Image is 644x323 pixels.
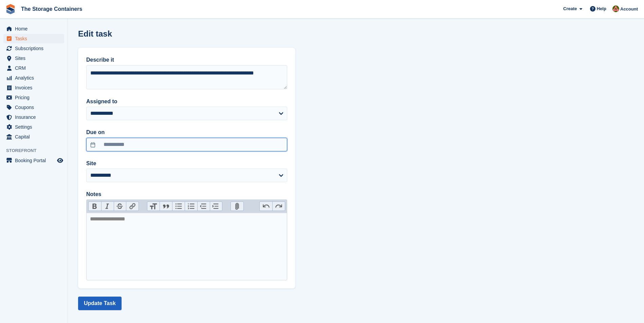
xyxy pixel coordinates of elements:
[15,44,56,53] span: Subscriptions
[3,93,64,102] a: menu
[3,63,64,73] a: menu
[101,202,114,211] button: Italic
[597,5,606,12] span: Help
[15,156,56,165] span: Booking Portal
[3,132,64,142] a: menu
[620,6,638,13] span: Account
[3,156,64,165] a: menu
[3,44,64,53] a: menu
[260,202,272,211] button: Undo
[56,156,64,165] a: Preview store
[15,122,56,132] span: Settings
[15,103,56,112] span: Coupons
[78,29,112,38] h1: Edit task
[114,202,126,211] button: Strikethrough
[15,132,56,142] span: Capital
[15,34,56,43] span: Tasks
[86,98,287,106] label: Assigned to
[15,53,56,63] span: Sites
[612,5,619,12] img: Kirsty Simpson
[197,202,210,211] button: Decrease Level
[3,73,64,83] a: menu
[15,93,56,102] span: Pricing
[86,56,287,64] label: Describe it
[15,63,56,73] span: CRM
[3,34,64,43] a: menu
[3,103,64,112] a: menu
[86,190,287,198] label: Notes
[3,112,64,122] a: menu
[147,202,160,211] button: Heading
[89,202,101,211] button: Bold
[185,202,197,211] button: Numbers
[3,122,64,132] a: menu
[86,128,287,136] label: Due on
[126,202,139,211] button: Link
[15,24,56,34] span: Home
[3,53,64,63] a: menu
[210,202,222,211] button: Increase Level
[15,112,56,122] span: Insurance
[231,202,243,211] button: Attach Files
[272,202,285,211] button: Redo
[3,83,64,92] a: menu
[563,5,577,12] span: Create
[3,24,64,34] a: menu
[15,83,56,92] span: Invoices
[15,73,56,83] span: Analytics
[160,202,172,211] button: Quote
[172,202,185,211] button: Bullets
[5,4,16,14] img: stora-icon-8386f47178a22dfd0bd8f6a31ec36ba5ce8667c1dd55bd0f319d3a0aa187defe.svg
[18,3,85,15] a: The Storage Containers
[6,147,68,154] span: Storefront
[86,159,287,168] label: Site
[78,297,122,310] button: Update Task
